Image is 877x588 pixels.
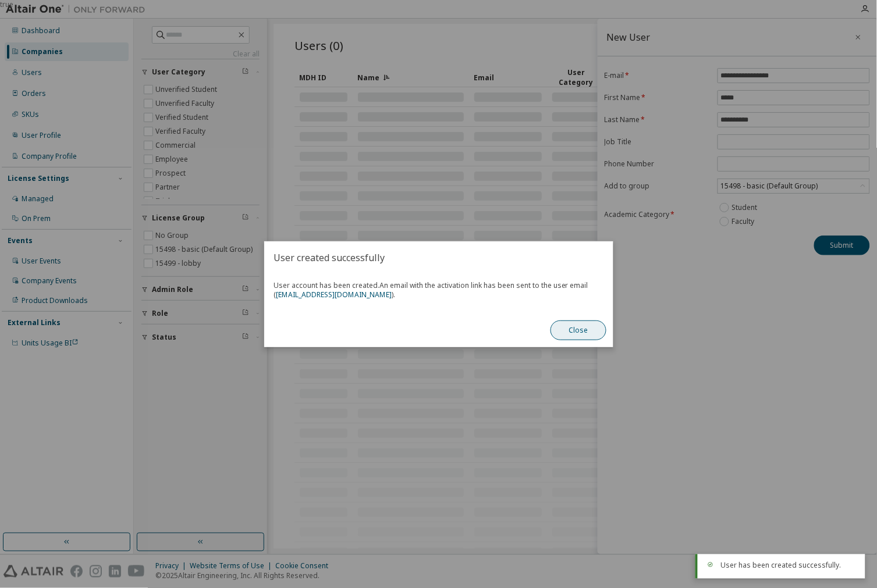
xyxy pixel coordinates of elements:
[274,281,604,300] span: User account has been created.
[551,320,606,340] button: Close
[274,280,588,300] span: An email with the activation link has been sent to the user email ( ).
[264,241,613,274] h2: User created successfully
[721,561,856,571] div: User has been created successfully.
[276,290,392,300] a: [EMAIL_ADDRESS][DOMAIN_NAME]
